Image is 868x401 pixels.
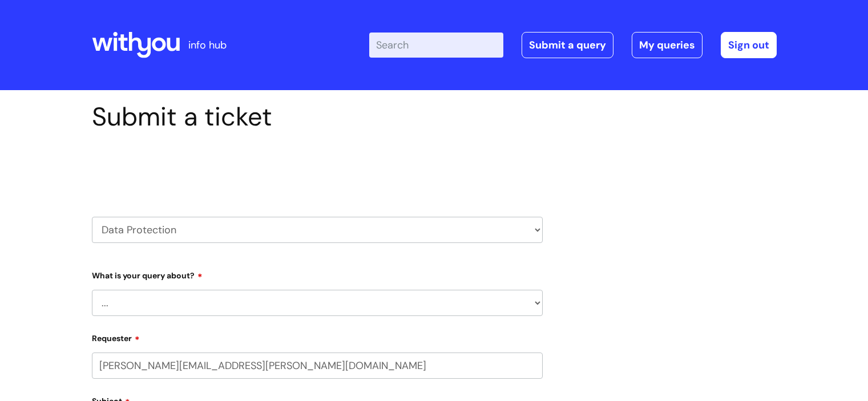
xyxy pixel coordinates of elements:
[92,330,543,343] label: Requester
[92,353,543,379] input: Email
[369,33,503,58] input: Search
[188,36,227,54] p: info hub
[92,267,543,281] label: What is your query about?
[92,102,543,132] h1: Submit a ticket
[522,32,613,58] a: Submit a query
[721,32,777,58] a: Sign out
[92,159,543,180] h2: Select issue type
[632,32,703,58] a: My queries
[369,32,777,58] div: | -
